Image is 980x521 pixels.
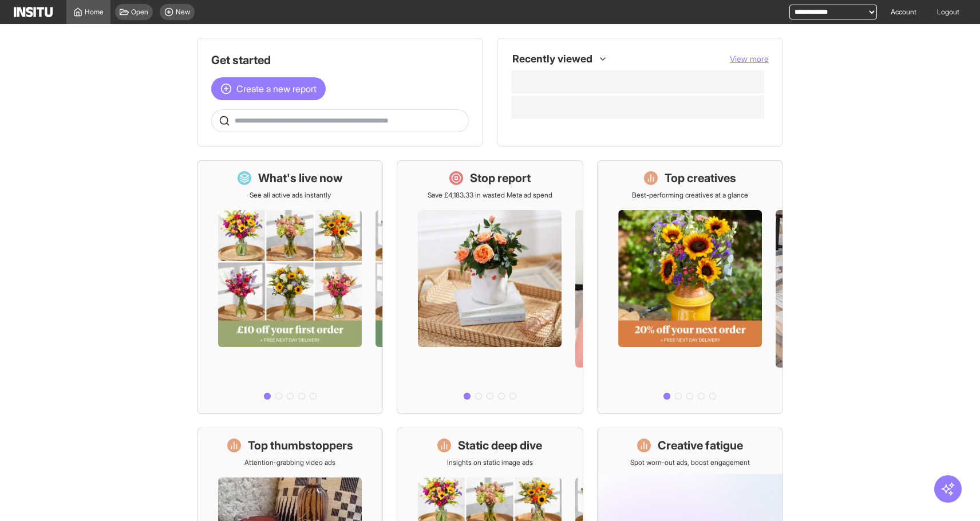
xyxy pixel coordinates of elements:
[632,191,748,200] p: Best-performing creatives at a glance
[447,458,533,467] p: Insights on static image ads
[665,170,736,186] h1: Top creatives
[730,54,769,64] span: View more
[597,160,783,414] a: Top creativesBest-performing creatives at a glance
[236,82,317,96] span: Create a new report
[397,160,583,414] a: Stop reportSave £4,183.33 in wasted Meta ad spend
[250,191,331,200] p: See all active ads instantly
[211,77,326,100] button: Create a new report
[14,7,53,17] img: Logo
[131,7,148,17] span: Open
[730,53,769,65] button: View more
[211,52,469,68] h1: Get started
[458,437,542,453] h1: Static deep dive
[176,7,190,17] span: New
[248,437,353,453] h1: Top thumbstoppers
[85,7,104,17] span: Home
[470,170,531,186] h1: Stop report
[258,170,343,186] h1: What's live now
[428,191,552,200] p: Save £4,183.33 in wasted Meta ad spend
[244,458,335,467] p: Attention-grabbing video ads
[197,160,383,414] a: What's live nowSee all active ads instantly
